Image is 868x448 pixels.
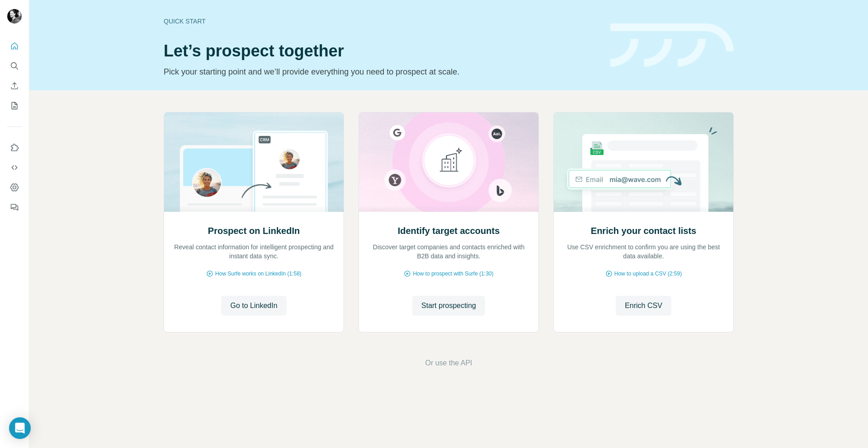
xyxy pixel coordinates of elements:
div: Quick start [164,17,599,26]
span: Start prospecting [421,300,476,311]
button: Search [7,58,22,74]
button: Dashboard [7,179,22,196]
p: Pick your starting point and we’ll provide everything you need to prospect at scale. [164,65,599,78]
button: Start prospecting [412,296,485,316]
button: Go to LinkedIn [221,296,286,316]
p: Use CSV enrichment to confirm you are using the best data available. [563,243,724,261]
h1: Let’s prospect together [164,42,599,60]
span: How to upload a CSV (2:59) [614,270,682,278]
img: Prospect on LinkedIn [164,112,344,212]
p: Discover target companies and contacts enriched with B2B data and insights. [368,243,529,261]
button: Quick start [7,38,22,54]
span: How to prospect with Surfe (1:30) [413,270,493,278]
h2: Enrich your contact lists [591,224,696,237]
img: Enrich your contact lists [553,112,734,212]
button: Feedback [7,199,22,215]
img: Identify target accounts [359,112,539,212]
img: banner [610,23,734,67]
button: Or use the API [425,358,472,369]
span: Go to LinkedIn [230,300,277,311]
div: Open Intercom Messenger [9,417,31,439]
span: How Surfe works on LinkedIn (1:58) [215,270,302,278]
button: Use Surfe API [7,159,22,176]
button: Use Surfe on LinkedIn [7,140,22,156]
h2: Prospect on LinkedIn [208,224,300,237]
button: Enrich CSV [7,78,22,94]
span: Enrich CSV [625,300,662,311]
h2: Identify target accounts [398,224,500,237]
img: Avatar [7,9,22,23]
button: Enrich CSV [616,296,671,316]
p: Reveal contact information for intelligent prospecting and instant data sync. [173,243,335,261]
button: My lists [7,98,22,114]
